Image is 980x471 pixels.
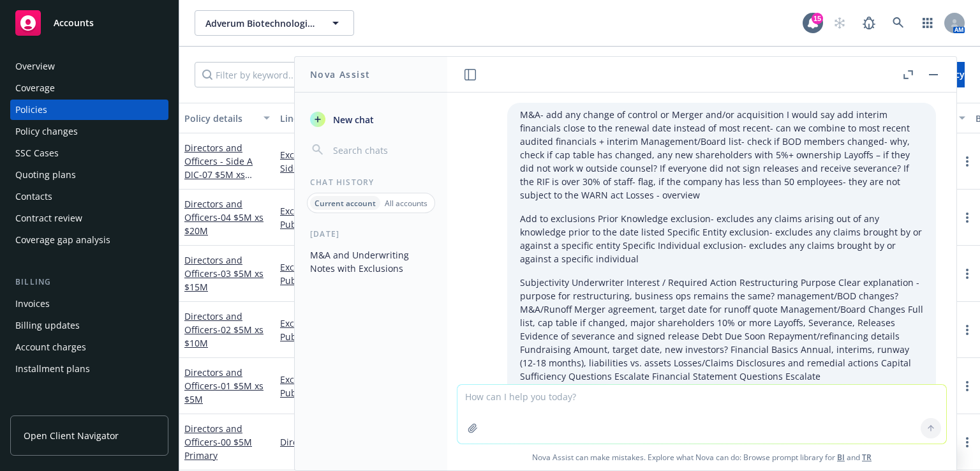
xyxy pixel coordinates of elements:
[184,324,264,349] span: - 02 $5M xs $10M
[184,380,264,405] span: - 01 $5M xs $5M
[886,10,911,36] a: Search
[184,198,264,237] a: Directors and Officers
[812,11,823,23] div: 15
[330,113,374,126] span: New chat
[10,359,168,379] a: Installment plans
[960,435,975,450] a: more
[15,208,82,228] div: Contract review
[15,337,86,357] div: Account charges
[280,260,429,287] a: Excess - Directors and Officers - Public $5M excess of $15M
[54,18,94,28] span: Accounts
[184,422,252,461] a: Directors and Officers
[452,444,951,470] span: Nova Assist can make mistakes. Explore what Nova can do: Browse prompt library for and
[837,452,845,463] a: BI
[184,112,256,125] div: Policy details
[520,108,923,202] p: M&A- add any change of control or Merger and/or acquisition I would say add interim financials cl...
[960,210,975,225] a: more
[184,267,264,293] span: - 03 $5M xs $15M
[275,103,434,133] button: Lines of coverage
[856,10,882,36] a: Report a Bug
[960,154,975,169] a: more
[15,165,76,185] div: Quoting plans
[184,168,252,194] span: - 07 $5M xs $35M Excess
[15,315,80,336] div: Billing updates
[15,230,110,250] div: Coverage gap analysis
[915,10,940,36] a: Switch app
[315,198,376,209] p: Current account
[195,62,415,87] input: Filter by keyword...
[184,254,264,293] a: Directors and Officers
[280,435,429,449] a: Directors and Officers - Public
[184,142,253,194] a: Directors and Officers - Side A DIC
[295,177,447,188] div: Chat History
[10,143,168,163] a: SSC Cases
[280,148,429,175] a: Excess - Directors and Officers - Side A DIC $5M excess of $35M
[10,337,168,357] a: Account charges
[15,294,50,314] div: Invoices
[10,78,168,98] a: Coverage
[310,68,370,81] h1: Nova Assist
[15,56,55,77] div: Overview
[179,103,275,133] button: Policy details
[15,143,59,163] div: SSC Cases
[305,244,437,279] button: M&A and Underwriting Notes with Exclusions
[10,5,168,41] a: Accounts
[295,228,447,239] div: [DATE]
[15,359,90,379] div: Installment plans
[280,112,415,125] div: Lines of coverage
[10,56,168,77] a: Overview
[10,405,168,417] div: Tools
[205,17,316,30] span: Adverum Biotechnologies, Inc.
[195,10,354,36] button: Adverum Biotechnologies, Inc.
[184,366,264,405] a: Directors and Officers
[862,452,872,463] a: TR
[10,230,168,250] a: Coverage gap analysis
[520,276,923,383] p: Subjectivity Underwriter Interest / Required Action Restructuring Purpose Clear explanation - pur...
[10,315,168,336] a: Billing updates
[960,266,975,281] a: more
[280,373,429,400] a: Excess - Directors and Officers - Public $5M excess of $5M
[184,310,264,349] a: Directors and Officers
[10,121,168,142] a: Policy changes
[330,141,432,159] input: Search chats
[960,378,975,394] a: more
[15,186,52,207] div: Contacts
[10,186,168,207] a: Contacts
[15,100,47,120] div: Policies
[184,211,264,237] span: - 04 $5M xs $20M
[305,108,437,131] button: New chat
[827,10,852,36] a: Start snowing
[10,165,168,185] a: Quoting plans
[184,436,252,461] span: - 00 $5M Primary
[385,198,427,209] p: All accounts
[10,100,168,120] a: Policies
[24,429,119,442] span: Open Client Navigator
[960,322,975,338] a: more
[280,204,429,231] a: Excess - Directors and Officers - Public $5M excess of $20M
[280,317,429,343] a: Excess - Directors and Officers - Public $5M excess of $10M
[10,276,168,288] div: Billing
[15,78,55,98] div: Coverage
[10,208,168,228] a: Contract review
[15,121,78,142] div: Policy changes
[520,212,923,265] p: Add to exclusions Prior Knowledge exclusion- excludes any claims arising out of any knowledge pri...
[10,294,168,314] a: Invoices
